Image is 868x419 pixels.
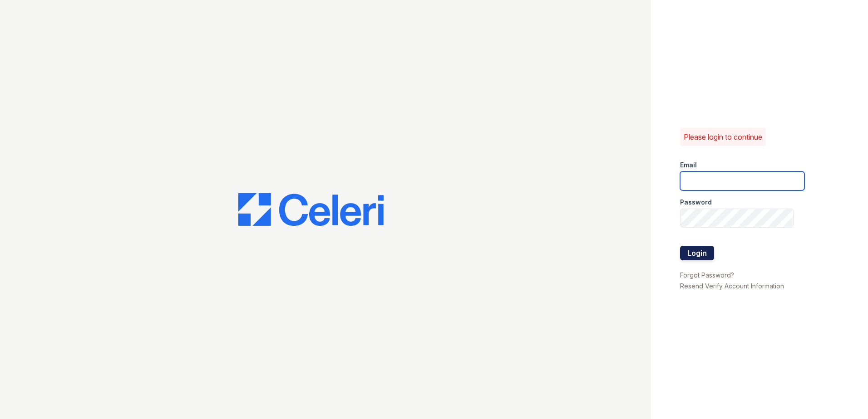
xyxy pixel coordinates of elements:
[680,198,712,207] label: Password
[238,193,384,226] img: CE_Logo_Blue-a8612792a0a2168367f1c8372b55b34899dd931a85d93a1a3d3e32e68fde9ad4.png
[680,161,697,170] label: Email
[684,132,762,142] p: Please login to continue
[680,271,734,279] a: Forgot Password?
[680,282,784,290] a: Resend Verify Account Information
[680,246,714,260] button: Login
